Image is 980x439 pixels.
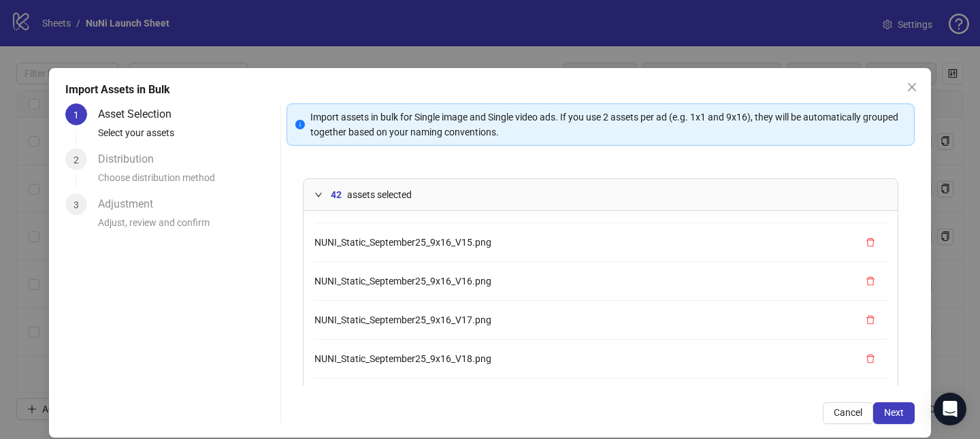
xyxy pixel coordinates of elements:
div: Open Intercom Messenger [934,393,966,425]
span: NUNI_Static_September25_9x16_V15.png [314,237,491,248]
div: Import Assets in Bulk [65,82,915,98]
span: 1 [73,110,79,120]
span: NUNI_Static_September25_9x16_V16.png [314,276,491,287]
span: delete [866,354,875,363]
span: Next [884,407,904,418]
span: 2 [73,155,79,165]
div: Import assets in bulk for Single image and Single video ads. If you use 2 assets per ad (e.g. 1x1... [310,110,906,140]
span: expanded [314,191,323,199]
span: info-circle [295,120,305,129]
button: Close [901,76,923,98]
span: NUNI_Static_September25_9x16_V17.png [314,314,491,325]
span: 42 [331,187,342,202]
div: Distribution [98,148,165,170]
div: Adjustment [98,193,164,215]
div: 42assets selected [304,179,898,210]
span: close [906,82,917,93]
span: delete [866,238,875,247]
span: NUNI_Static_September25_9x16_V18.png [314,353,491,364]
div: Adjust, review and confirm [98,215,275,238]
span: assets selected [347,187,412,202]
span: Cancel [834,407,862,418]
button: Cancel [823,402,873,424]
div: Choose distribution method [98,170,275,193]
button: Next [873,402,915,424]
div: Select your assets [98,125,275,148]
div: Asset Selection [98,103,182,125]
span: delete [866,276,875,286]
span: delete [866,315,875,325]
span: 3 [73,199,79,210]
